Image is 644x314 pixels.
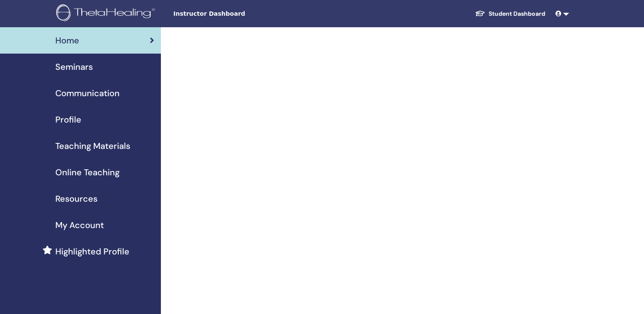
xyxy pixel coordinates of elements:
[55,60,93,73] span: Seminars
[468,6,552,22] a: Student Dashboard
[55,166,120,179] span: Online Teaching
[475,10,485,17] img: graduation-cap-white.svg
[55,113,81,126] span: Profile
[55,192,97,205] span: Resources
[55,140,130,152] span: Teaching Materials
[55,245,129,258] span: Highlighted Profile
[55,219,104,231] span: My Account
[55,34,79,47] span: Home
[55,87,120,100] span: Communication
[56,4,158,23] img: logo.png
[173,9,301,18] span: Instructor Dashboard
